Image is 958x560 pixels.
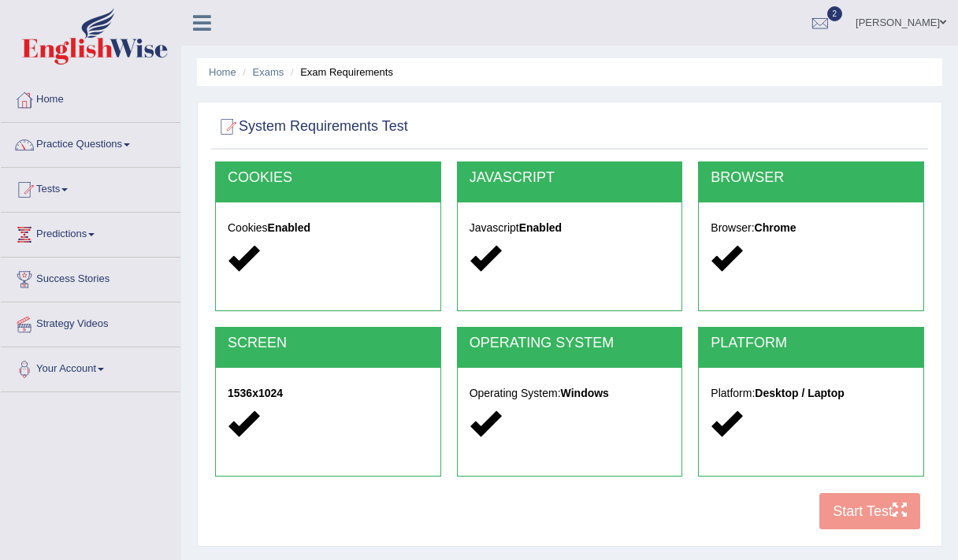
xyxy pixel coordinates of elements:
a: Exams [253,66,284,78]
strong: Chrome [755,221,796,234]
h5: Platform: [711,388,912,399]
a: Practice Questions [1,123,180,162]
h5: Operating System: [470,388,670,399]
h2: OPERATING SYSTEM [470,336,670,351]
li: Exam Requirements [287,65,393,80]
a: Predictions [1,213,180,252]
a: Your Account [1,347,180,387]
h2: COOKIES [228,170,429,186]
h2: SCREEN [228,336,429,351]
strong: Desktop / Laptop [755,387,845,399]
h5: Browser: [711,222,912,234]
a: Home [209,66,236,78]
strong: 1536x1024 [228,387,283,399]
h5: Javascript [470,222,670,234]
a: Success Stories [1,258,180,297]
h2: BROWSER [711,170,912,186]
a: Home [1,78,180,117]
h2: PLATFORM [711,336,912,351]
strong: Enabled [519,221,562,234]
strong: Enabled [268,221,310,234]
span: 2 [827,6,843,21]
strong: Windows [561,387,609,399]
h2: JAVASCRIPT [470,170,670,186]
a: Strategy Videos [1,302,180,342]
a: Tests [1,168,180,207]
h5: Cookies [228,222,429,234]
h2: System Requirements Test [215,115,408,139]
